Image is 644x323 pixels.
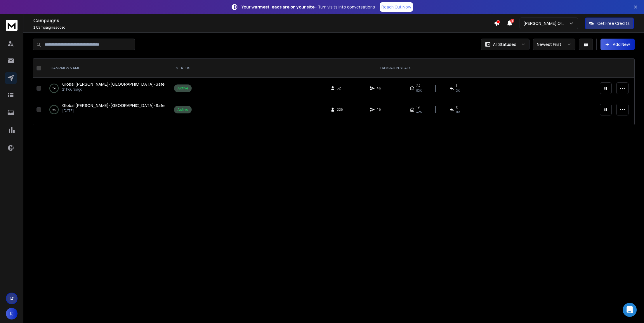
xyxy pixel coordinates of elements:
p: 1 % [53,85,55,91]
p: Get Free Credits [597,20,630,26]
span: 2 % [456,88,460,93]
button: K [6,308,18,319]
th: CAMPAIGN STATS [195,59,596,78]
button: Add New [600,39,635,50]
span: 0 % [456,110,460,114]
span: 2 [33,25,36,30]
span: 1 [456,84,457,88]
button: Get Free Credits [585,18,634,29]
div: Active [177,86,188,91]
th: CAMPAIGN NAME [44,59,171,78]
p: All Statuses [493,42,516,47]
a: Global [PERSON_NAME]-[GEOGRAPHIC_DATA]-Safe [62,81,165,87]
p: 21 hours ago [62,87,165,92]
td: 1%Global [PERSON_NAME]-[GEOGRAPHIC_DATA]-Safe21 hours ago [44,78,171,99]
button: Newest First [533,39,575,50]
span: 52 % [416,88,422,93]
p: Reach Out Now [381,4,411,10]
p: 0 % [53,107,56,113]
span: Global [PERSON_NAME]-[GEOGRAPHIC_DATA]-Safe [62,103,165,108]
p: Campaigns added [33,25,494,30]
span: 45 [376,107,382,112]
span: 42 % [416,110,422,114]
span: 0 [456,105,458,110]
p: – Turn visits into conversations [242,4,375,10]
td: 0%Global [PERSON_NAME]-[GEOGRAPHIC_DATA]-Safe[DATE] [44,99,171,120]
img: logo [6,20,18,31]
div: Active [177,107,188,112]
strong: Your warmest leads are on your site [242,4,315,10]
span: 46 [376,86,382,91]
h1: Campaigns [33,17,494,24]
span: 52 [337,86,343,91]
div: Open Intercom Messenger [623,303,637,317]
th: STATUS [171,59,195,78]
span: 1 [510,19,514,23]
p: [PERSON_NAME] Global [523,20,569,26]
span: 225 [337,107,343,112]
p: [DATE] [62,108,165,113]
span: 19 [416,105,420,110]
span: 24 [416,84,421,88]
a: Global [PERSON_NAME]-[GEOGRAPHIC_DATA]-Safe [62,103,165,108]
a: Reach Out Now [380,2,413,12]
